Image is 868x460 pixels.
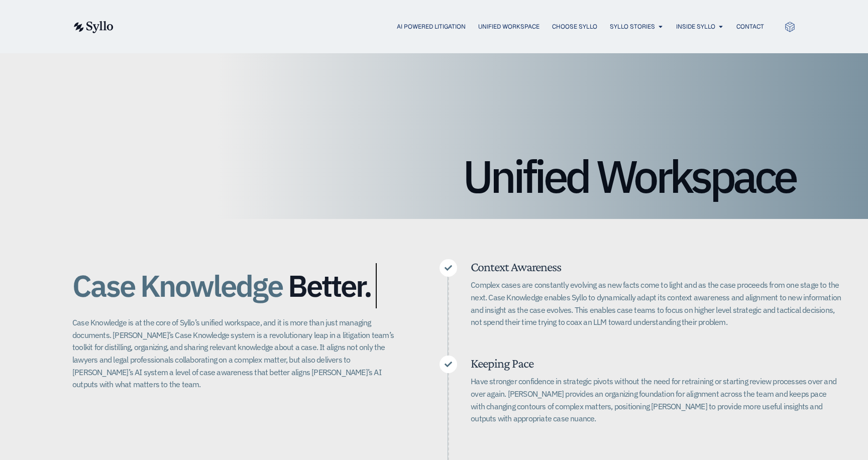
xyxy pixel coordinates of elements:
[134,22,764,32] nav: Menu
[134,22,764,32] div: Menu Toggle
[552,22,597,31] a: Choose Syllo
[72,316,399,391] p: Case Knowledge is at the core of Syllo’s unified workspace, and it is more than just managing doc...
[471,375,841,425] p: Have stronger confidence in strategic pivots without the need for retraining or starting review p...
[72,21,114,33] img: syllo
[478,22,539,31] a: Unified Workspace
[397,22,466,31] a: AI Powered Litigation
[736,22,764,31] a: Contact
[471,259,841,275] h5: Context Awareness
[471,279,841,328] p: Complex cases are constantly evolving as new facts come to light and as the case proceeds from on...
[676,22,715,31] a: Inside Syllo
[72,154,796,199] h1: Unified Workspace
[471,356,841,371] h5: Keeping Pace
[288,269,371,302] span: Better.
[72,263,282,308] span: Case Knowledge
[610,22,655,31] a: Syllo Stories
